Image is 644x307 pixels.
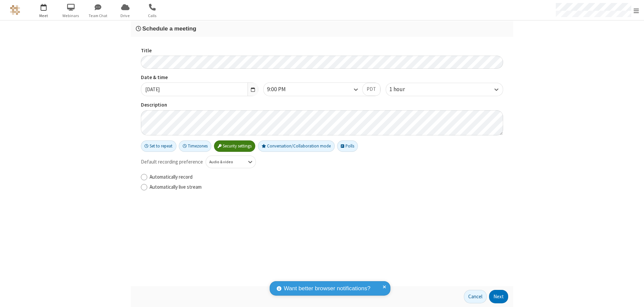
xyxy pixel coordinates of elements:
button: Next [489,290,508,303]
img: QA Selenium DO NOT DELETE OR CHANGE [10,5,20,15]
span: Meet [31,13,56,19]
label: Title [141,47,503,55]
span: Calls [140,13,165,19]
span: Want better browser notifications? [284,284,370,293]
label: Date & time [141,74,258,81]
button: Polls [337,140,358,152]
span: Drive [113,13,138,19]
span: Webinars [58,13,84,19]
label: Automatically record [150,173,503,181]
div: Audio & video [209,159,241,165]
label: Description [141,101,503,109]
span: Schedule a meeting [142,25,196,32]
button: Security settings [214,140,256,152]
span: Default recording preference [141,158,203,166]
button: PDT [362,83,380,96]
label: Automatically live stream [150,183,503,191]
div: 9:00 PM [267,85,297,94]
button: Set to repeat [141,140,176,152]
button: Cancel [464,290,487,303]
button: Timezones [179,140,211,152]
span: Team Chat [86,13,111,19]
div: 1 hour [389,85,416,94]
button: Conversation/Collaboration mode [258,140,335,152]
